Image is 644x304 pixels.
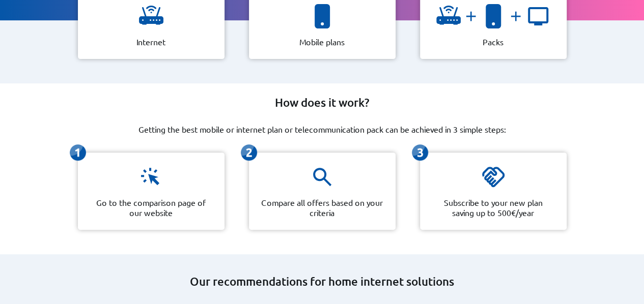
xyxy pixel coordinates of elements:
[483,37,503,47] p: Packs
[70,144,86,161] img: icon representing the first-step
[461,8,481,24] img: and
[299,37,345,47] p: Mobile plans
[17,275,628,289] h2: Our recommendations for home internet solutions
[139,165,163,189] img: icon representing a click
[436,4,461,28] img: icon representing a wifi
[310,4,334,28] img: icon representing a smartphone
[481,4,506,28] img: icon representing a smartphone
[432,197,554,218] p: Subscribe to your new plan saving up to 500€/year
[241,144,257,161] img: icon representing the second-step
[136,37,165,47] p: Internet
[275,96,370,110] h2: How does it work?
[90,197,212,218] p: Go to the comparison page of our website
[138,124,506,134] p: Getting the best mobile or internet plan or telecommunication pack can be achieved in 3 simple st...
[310,165,334,189] img: icon representing a magnifying glass
[526,4,550,28] img: icon representing a tv
[506,8,526,24] img: and
[139,4,163,28] img: icon representing a wifi
[261,197,383,218] p: Compare all offers based on your criteria
[412,144,428,161] img: icon representing the third-step
[481,165,506,189] img: icon representing a handshake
